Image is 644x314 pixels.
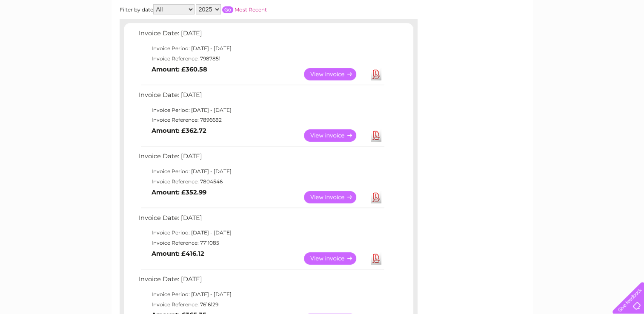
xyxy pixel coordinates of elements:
[137,43,386,54] td: Invoice Period: [DATE] - [DATE]
[371,129,381,142] a: Download
[137,166,386,177] td: Invoice Period: [DATE] - [DATE]
[570,36,582,43] a: Blog
[152,127,206,134] b: Amount: £362.72
[137,115,386,125] td: Invoice Reference: 7896682
[152,66,207,73] b: Amount: £360.58
[304,191,366,203] a: View
[371,191,381,203] a: Download
[152,250,204,257] b: Amount: £416.12
[137,238,386,248] td: Invoice Reference: 7711085
[304,129,366,142] a: View
[120,4,343,14] div: Filter by date
[539,36,565,43] a: Telecoms
[137,54,386,64] td: Invoice Reference: 7987851
[371,68,381,80] a: Download
[137,289,386,300] td: Invoice Period: [DATE] - [DATE]
[137,300,386,310] td: Invoice Reference: 7616129
[515,36,534,43] a: Energy
[484,4,542,15] a: 0333 014 3131
[137,105,386,115] td: Invoice Period: [DATE] - [DATE]
[137,177,386,187] td: Invoice Reference: 7804546
[137,89,386,105] td: Invoice Date: [DATE]
[137,151,386,166] td: Invoice Date: [DATE]
[137,212,386,228] td: Invoice Date: [DATE]
[235,6,267,13] a: Most Recent
[587,36,608,43] a: Contact
[23,22,66,48] img: logo.png
[121,5,524,41] div: Clear Business is a trading name of Verastar Limited (registered in [GEOGRAPHIC_DATA] No. 3667643...
[616,36,636,43] a: Log out
[304,252,366,265] a: View
[137,28,386,43] td: Invoice Date: [DATE]
[137,228,386,238] td: Invoice Period: [DATE] - [DATE]
[152,188,206,196] b: Amount: £352.99
[304,68,366,80] a: View
[494,36,510,43] a: Water
[371,252,381,265] a: Download
[137,274,386,289] td: Invoice Date: [DATE]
